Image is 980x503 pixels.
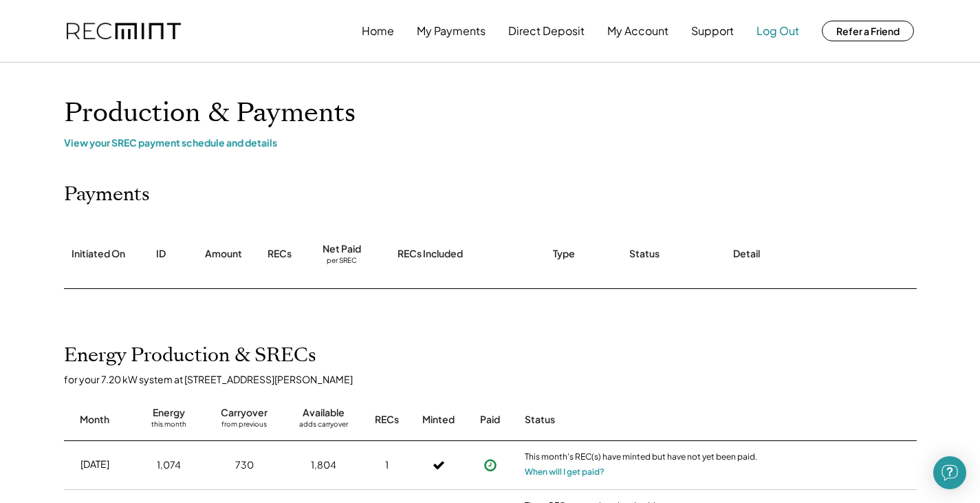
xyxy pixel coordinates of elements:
[480,455,501,475] button: Payment approved, but not yet initiated.
[480,413,500,427] div: Paid
[153,406,185,420] div: Energy
[756,17,799,45] button: Log Out
[235,458,254,472] div: 730
[151,420,186,434] div: this month
[64,183,150,206] h2: Payments
[422,413,455,427] div: Minted
[64,136,917,149] div: View your SREC payment schedule and details
[156,247,166,261] div: ID
[323,242,361,256] div: Net Paid
[72,247,125,261] div: Initiated On
[327,256,357,266] div: per SREC
[691,17,734,45] button: Support
[205,247,242,261] div: Amount
[80,413,109,427] div: Month
[607,17,668,45] button: My Account
[417,17,486,45] button: My Payments
[221,420,267,434] div: from previous
[157,458,181,472] div: 1,074
[629,247,660,261] div: Status
[508,17,585,45] button: Direct Deposit
[553,247,575,261] div: Type
[933,456,966,489] div: Open Intercom Messenger
[299,420,348,434] div: adds carryover
[525,413,759,427] div: Status
[64,373,930,385] div: for your 7.20 kW system at [STREET_ADDRESS][PERSON_NAME]
[385,458,389,472] div: 1
[303,406,345,420] div: Available
[64,97,917,129] h1: Production & Payments
[80,458,109,471] div: [DATE]
[67,23,181,40] img: recmint-logotype%403x.png
[733,247,760,261] div: Detail
[398,247,463,261] div: RECs Included
[64,344,316,367] h2: Energy Production & SRECs
[525,451,759,465] div: This month's REC(s) have minted but have not yet been paid.
[268,247,292,261] div: RECs
[221,406,268,420] div: Carryover
[362,17,394,45] button: Home
[375,413,399,427] div: RECs
[822,21,914,41] button: Refer a Friend
[311,458,336,472] div: 1,804
[525,465,605,479] button: When will I get paid?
